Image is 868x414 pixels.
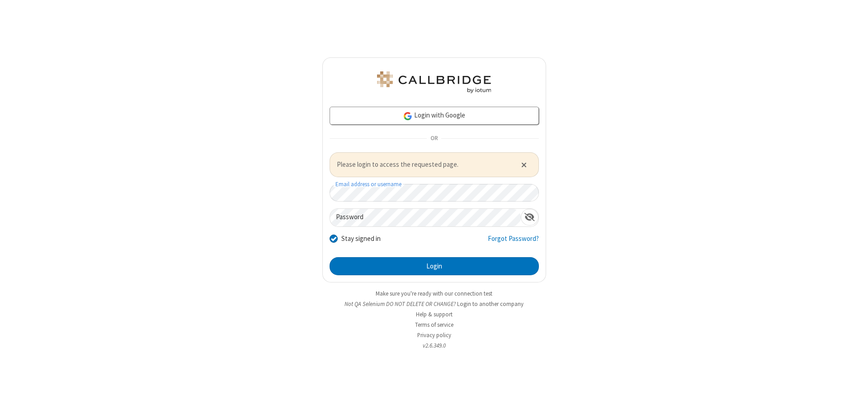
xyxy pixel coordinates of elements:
[322,341,546,350] li: v2.6.349.0
[427,132,441,145] span: OR
[375,71,493,93] img: QA Selenium DO NOT DELETE OR CHANGE
[330,184,539,202] input: Email address or username
[337,160,510,170] span: Please login to access the requested page.
[516,158,531,171] button: Close alert
[521,209,538,226] div: Show password
[457,300,524,308] button: Login to another company
[417,331,451,339] a: Privacy policy
[341,234,381,244] label: Stay signed in
[403,111,413,121] img: google-icon.png
[322,300,546,308] li: Not QA Selenium DO NOT DELETE OR CHANGE?
[488,234,539,251] a: Forgot Password?
[330,209,521,226] input: Password
[330,257,539,275] button: Login
[416,310,453,318] a: Help & support
[415,321,453,329] a: Terms of service
[330,107,539,125] a: Login with Google
[376,290,492,297] a: Make sure you're ready with our connection test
